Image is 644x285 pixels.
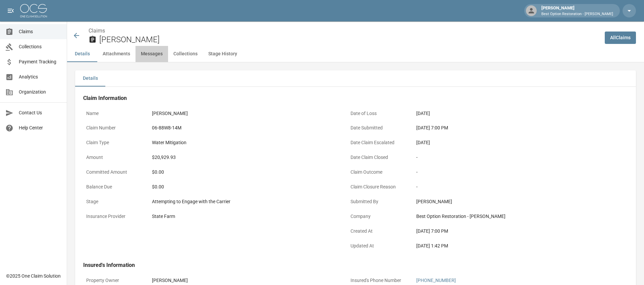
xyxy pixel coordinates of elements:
[416,278,456,283] a: [PHONE_NUMBER]
[347,166,408,179] p: Claim Outcome
[168,46,203,62] button: Collections
[605,32,636,44] a: AllClaims
[75,70,636,87] div: details tabs
[541,11,613,17] p: Best Option Restoration - [PERSON_NAME]
[19,58,61,65] span: Payment Tracking
[347,195,408,208] p: Submitted By
[19,124,61,131] span: Help Center
[4,4,17,17] button: open drawer
[19,43,61,50] span: Collections
[416,213,601,220] div: Best Option Restoration - [PERSON_NAME]
[99,35,599,45] h2: [PERSON_NAME]
[416,139,601,146] div: [DATE]
[19,28,61,35] span: Claims
[347,107,408,120] p: Date of Loss
[347,225,408,238] p: Created At
[83,195,144,208] p: Stage
[416,154,601,161] div: -
[416,198,601,205] div: [PERSON_NAME]
[83,136,144,149] p: Claim Type
[83,151,144,164] p: Amount
[203,46,243,62] button: Stage History
[19,109,61,116] span: Contact Us
[83,210,144,223] p: Insurance Provider
[83,95,604,102] h4: Claim Information
[83,262,604,269] h4: Insured's Information
[347,239,408,252] p: Updated At
[67,46,97,62] button: Details
[6,273,61,279] div: © 2025 One Claim Solution
[67,46,644,62] div: anchor tabs
[83,121,144,134] p: Claim Number
[152,110,336,117] div: [PERSON_NAME]
[347,136,408,149] p: Date Claim Escalated
[89,27,105,34] a: Claims
[416,183,601,190] div: -
[152,213,336,220] div: State Farm
[539,5,616,17] div: [PERSON_NAME]
[20,4,47,17] img: ocs-logo-white-transparent.png
[83,180,144,193] p: Balance Due
[416,124,601,131] div: [DATE] 7:00 PM
[347,151,408,164] p: Date Claim Closed
[152,183,336,190] div: $0.00
[152,169,336,176] div: $0.00
[152,124,336,131] div: 06-88W8-14M
[19,73,61,80] span: Analytics
[152,154,336,161] div: $20,929.93
[152,139,336,146] div: Water Mitigation
[152,277,336,284] div: [PERSON_NAME]
[97,46,136,62] button: Attachments
[347,121,408,134] p: Date Submitted
[416,110,601,117] div: [DATE]
[416,228,601,235] div: [DATE] 7:00 PM
[89,27,599,35] nav: breadcrumb
[347,180,408,193] p: Claim Closure Reason
[75,70,105,87] button: Details
[83,107,144,120] p: Name
[19,89,61,96] span: Organization
[136,46,168,62] button: Messages
[152,198,336,205] div: Attempting to Engage with the Carrier
[416,242,601,249] div: [DATE] 1:42 PM
[416,169,601,176] div: -
[347,210,408,223] p: Company
[83,166,144,179] p: Committed Amount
